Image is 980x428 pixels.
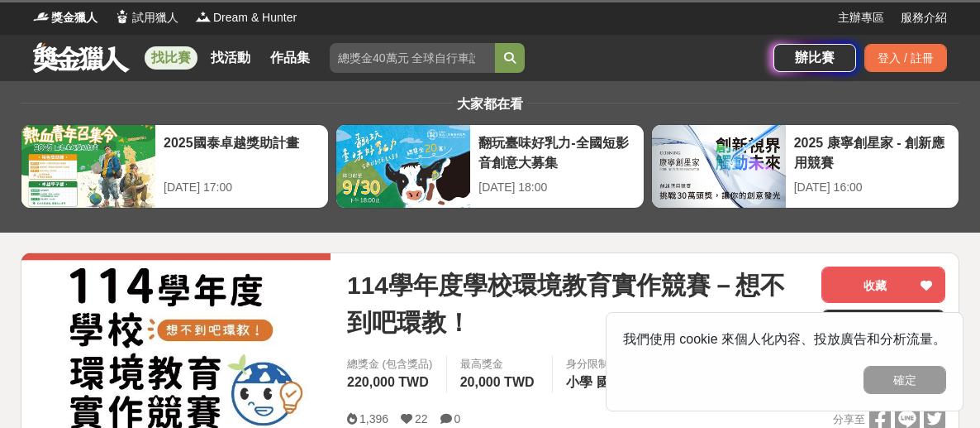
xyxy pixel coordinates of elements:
span: 0 [454,412,461,426]
a: Logo試用獵人 [114,9,178,26]
a: 作品集 [264,46,316,70]
span: 國中 [597,375,623,389]
span: 20,000 TWD [460,375,535,389]
a: 找活動 [204,46,257,70]
span: 我們使用 cookie 來個人化內容、投放廣告和分析流量。 [623,332,946,346]
a: Logo獎金獵人 [33,9,98,26]
span: 220,000 TWD [347,375,429,389]
img: Logo [33,8,50,25]
a: 2025 康寧創星家 - 創新應用競賽[DATE] 16:00 [651,124,959,209]
a: 2025國泰卓越獎助計畫[DATE] 17:00 [21,124,329,209]
span: 大家都在看 [453,97,527,111]
div: 登入 / 註冊 [864,44,947,72]
div: 2025國泰卓越獎助計畫 [164,133,320,171]
a: LogoDream & Hunter [195,9,297,26]
a: 翻玩臺味好乳力-全國短影音創意大募集[DATE] 18:00 [335,124,644,209]
div: [DATE] 17:00 [164,179,320,196]
a: 服務介紹 [901,9,947,26]
span: 114學年度學校環境教育實作競賽－想不到吧環教！ [347,267,808,341]
span: 22 [415,412,428,426]
button: 確定 [863,366,946,394]
span: 最高獎金 [460,356,539,373]
span: 小學 [566,375,592,389]
a: 辦比賽 [773,44,856,72]
div: 2025 康寧創星家 - 創新應用競賽 [794,133,950,171]
button: 收藏 [821,267,945,303]
span: Dream & Hunter [213,9,297,26]
input: 總獎金40萬元 全球自行車設計比賽 [330,43,495,73]
div: [DATE] 18:00 [478,179,635,196]
a: 前往比賽網站 [821,310,945,346]
div: 翻玩臺味好乳力-全國短影音創意大募集 [478,133,635,171]
div: [DATE] 16:00 [794,179,950,196]
img: Logo [195,8,212,25]
span: 1,396 [359,412,388,426]
span: 總獎金 (包含獎品) [347,356,433,373]
span: 獎金獵人 [51,9,98,26]
span: 試用獵人 [132,9,178,26]
a: 主辦專區 [838,9,884,26]
a: 找比賽 [145,46,197,70]
img: Logo [114,8,131,25]
div: 身分限制 [566,356,697,373]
